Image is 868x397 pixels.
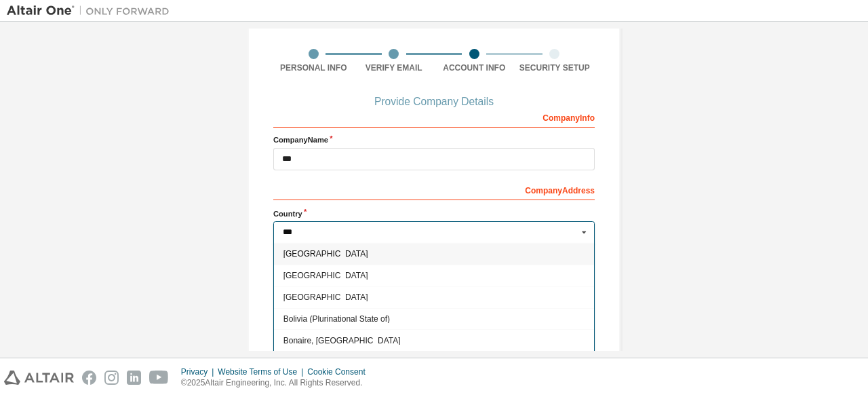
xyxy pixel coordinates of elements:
div: Company Address [273,178,595,200]
img: facebook.svg [82,371,96,385]
img: instagram.svg [104,371,119,385]
div: Personal Info [273,62,354,73]
div: Verify Email [354,62,435,73]
span: [GEOGRAPHIC_DATA] [283,293,585,301]
p: © 2025 Altair Engineering, Inc. All Rights Reserved. [181,377,374,389]
span: Bonaire, [GEOGRAPHIC_DATA] [283,337,585,345]
span: [GEOGRAPHIC_DATA] [283,250,585,258]
img: linkedin.svg [127,371,141,385]
div: Privacy [181,366,218,377]
div: Website Terms of Use [218,366,307,377]
span: Bolivia (Plurinational State of) [283,315,585,323]
img: altair_logo.svg [4,371,74,385]
div: Provide Company Details [273,98,595,106]
label: Country [273,208,595,219]
img: Altair One [7,4,176,18]
span: [GEOGRAPHIC_DATA] [283,271,585,280]
img: youtube.svg [149,371,169,385]
div: Company Info [273,106,595,128]
div: Account Info [434,62,515,73]
div: Security Setup [515,62,595,73]
div: Cookie Consent [307,366,373,377]
label: Company Name [273,134,595,145]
